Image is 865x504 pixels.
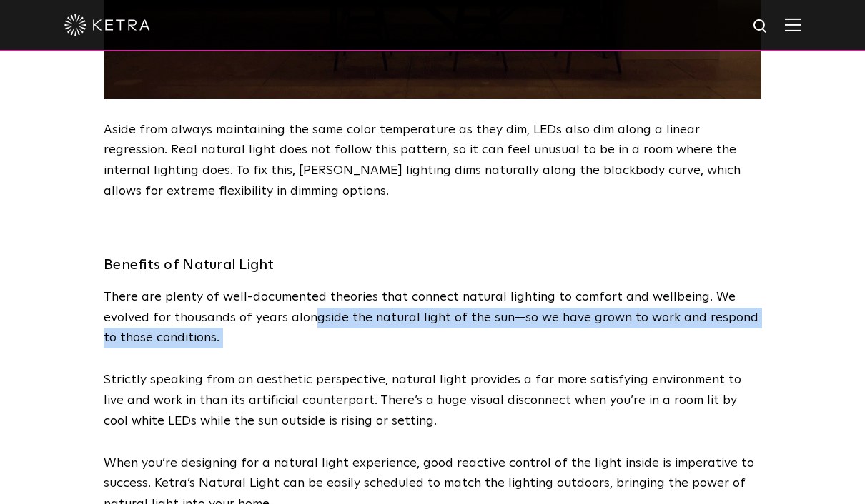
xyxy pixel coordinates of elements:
p: Aside from always maintaining the same color temperature as they dim, LEDs also dim along a linea... [104,120,761,202]
h3: Benefits of Natural Light [104,252,761,278]
img: Hamburger%20Nav.svg [785,18,801,31]
img: ketra-logo-2019-white [64,14,150,36]
p: Strictly speaking from an aesthetic perspective, natural light provides a far more satisfying env... [104,370,761,431]
img: search icon [752,18,770,36]
p: There are plenty of well-documented theories that connect natural lighting to comfort and wellbei... [104,287,761,348]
